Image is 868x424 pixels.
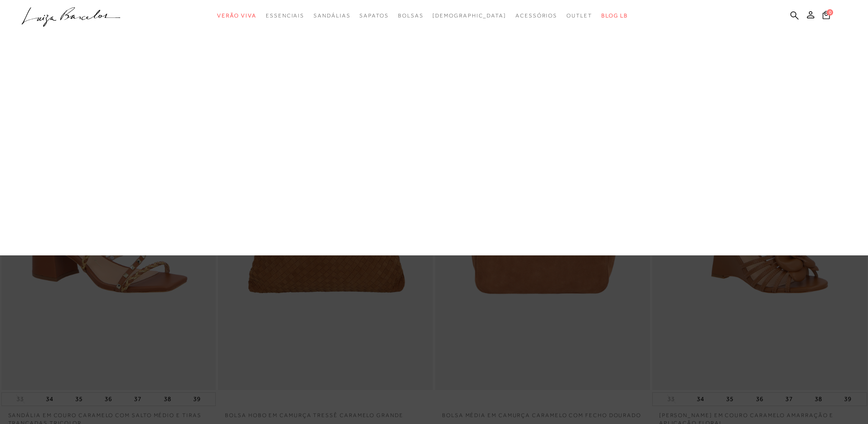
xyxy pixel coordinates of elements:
[217,7,257,24] a: categoryNavScreenReaderText
[827,9,833,16] span: 0
[217,12,257,19] span: Verão Viva
[601,12,628,19] span: BLOG LB
[432,12,506,19] span: [DEMOGRAPHIC_DATA]
[314,12,350,19] span: Sandálias
[398,7,424,24] a: categoryNavScreenReaderText
[266,7,304,24] a: categoryNavScreenReaderText
[566,12,592,19] span: Outlet
[515,12,557,19] span: Acessórios
[820,10,833,23] button: 0
[314,7,350,24] a: categoryNavScreenReaderText
[359,12,388,19] span: Sapatos
[398,12,424,19] span: Bolsas
[266,12,304,19] span: Essenciais
[566,7,592,24] a: categoryNavScreenReaderText
[432,7,506,24] a: noSubCategoriesText
[515,7,557,24] a: categoryNavScreenReaderText
[359,7,388,24] a: categoryNavScreenReaderText
[601,7,628,24] a: BLOG LB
